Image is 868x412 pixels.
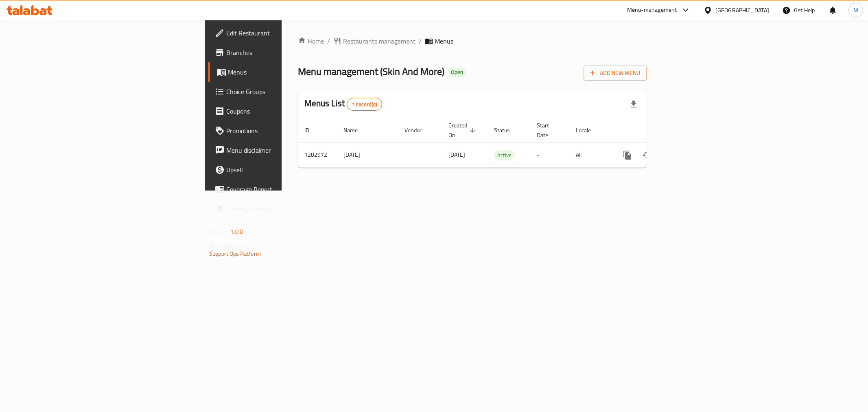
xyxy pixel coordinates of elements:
[448,121,478,140] span: Created On
[226,184,343,194] span: Coverage Report
[298,62,444,81] span: Menu management ( Skin And More )
[404,125,432,135] span: Vendor
[853,6,858,15] span: M
[448,68,466,77] div: Open
[627,5,677,15] div: Menu-management
[298,36,647,46] nav: breadcrumb
[226,165,343,175] span: Upsell
[343,125,368,135] span: Name
[530,142,569,167] td: -
[337,142,398,167] td: [DATE]
[448,69,466,76] span: Open
[569,142,611,167] td: All
[208,82,350,101] a: Choice Groups
[208,23,350,43] a: Edit Restaurant
[343,36,415,46] span: Restaurants management
[494,151,515,160] span: Active
[208,160,350,180] a: Upsell
[624,94,643,114] div: Export file
[576,125,601,135] span: Locale
[435,36,453,46] span: Menus
[494,150,515,160] div: Active
[226,106,343,116] span: Coupons
[209,248,261,259] a: Support.OpsPlatform
[228,67,343,77] span: Menus
[208,43,350,62] a: Branches
[298,118,702,168] table: enhanced table
[494,125,520,135] span: Status
[590,68,640,78] span: Add New Menu
[304,97,382,111] h2: Menus List
[611,118,702,143] th: Actions
[208,101,350,121] a: Coupons
[637,145,657,165] button: Change Status
[448,149,465,160] span: [DATE]
[208,62,350,82] a: Menus
[618,145,637,165] button: more
[209,226,229,237] span: Version:
[304,125,320,135] span: ID
[226,48,343,57] span: Branches
[419,36,422,46] li: /
[208,199,350,219] a: Grocery Checklist
[715,6,769,15] div: [GEOGRAPHIC_DATA]
[208,140,350,160] a: Menu disclaimer
[226,145,343,155] span: Menu disclaimer
[208,121,350,140] a: Promotions
[209,240,247,251] span: Get support on:
[230,226,243,237] span: 1.0.0
[226,204,343,214] span: Grocery Checklist
[584,66,647,81] button: Add New Menu
[208,180,350,199] a: Coverage Report
[537,121,560,140] span: Start Date
[333,36,415,46] a: Restaurants management
[226,126,343,136] span: Promotions
[347,101,382,108] span: 1 record(s)
[226,87,343,96] span: Choice Groups
[226,28,343,38] span: Edit Restaurant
